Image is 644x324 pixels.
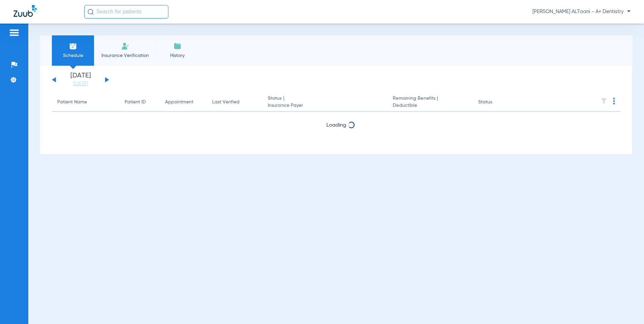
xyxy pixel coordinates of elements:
[165,99,193,106] div: Appointment
[57,52,89,59] span: Schedule
[165,99,201,106] div: Appointment
[326,123,346,128] span: Loading
[393,102,467,109] span: Deductible
[60,72,101,87] li: [DATE]
[121,42,129,50] img: Manual Insurance Verification
[125,99,154,106] div: Patient ID
[9,29,20,37] img: hamburger-icon
[262,93,387,112] th: Status |
[84,5,168,19] input: Search for patients
[57,99,87,106] div: Patient Name
[60,80,101,87] a: [DATE]
[99,52,151,59] span: Insurance Verification
[601,98,607,104] img: filter.svg
[212,99,257,106] div: Last Verified
[473,93,518,112] th: Status
[613,98,615,104] img: group-dot-blue.svg
[268,102,382,109] span: Insurance Payer
[387,93,473,112] th: Remaining Benefits |
[212,99,239,106] div: Last Verified
[161,52,193,59] span: History
[173,42,182,50] img: History
[88,9,94,15] img: Search Icon
[533,8,631,15] span: [PERSON_NAME] ALTaani - A+ Dentistry
[125,99,146,106] div: Patient ID
[69,42,77,50] img: Schedule
[57,99,114,106] div: Patient Name
[13,5,37,17] img: Zuub Logo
